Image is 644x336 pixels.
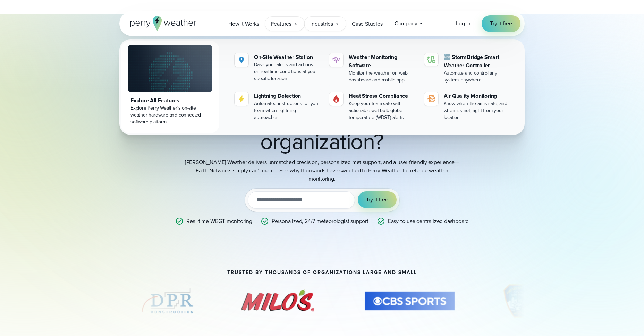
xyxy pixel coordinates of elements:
[427,56,435,63] img: stormbridge-icon-V6.svg
[130,96,210,105] div: Explore All Features
[232,50,324,85] a: On-Site Weather Station Base your alerts and actions on real-time conditions at your specific loc...
[332,95,340,103] img: Gas.svg
[349,70,416,84] div: Monitor the weather on web dashboard and mobile app
[130,105,210,126] div: Explore Perry Weather's on-site weather hardware and connected software platform.
[349,92,416,100] div: Heat Stress Compliance
[272,217,368,225] p: Personalized, 24/7 meteorologist support
[361,284,459,318] div: 4 of 14
[456,19,471,28] a: Log in
[492,284,546,318] div: 5 of 14
[254,53,321,61] div: On-Site Weather Station
[490,19,512,28] span: Try it free
[358,191,397,208] button: Try it free
[366,196,388,204] span: Try it free
[327,89,418,124] a: Heat Stress Compliance Keep your team safe with actionable wet bulb globe temperature (WBGT) alerts
[444,53,511,70] div: 🆕 StormBridge Smart Weather Controller
[271,20,291,28] span: Features
[482,15,520,32] a: Try it free
[254,100,321,121] div: Automated instructions for your team when lightning approaches
[139,284,195,318] img: DPR-Construction.svg
[444,70,511,84] div: Automate and control any system, anywhere
[395,19,417,28] span: Company
[228,284,327,318] img: Milos.svg
[346,17,389,31] a: Case Studies
[227,270,417,275] h2: Trusted by thousands of organizations large and small
[254,92,321,100] div: Lightning Detection
[444,92,511,100] div: Air Quality Monitoring
[228,20,259,28] span: How it Works
[228,284,327,318] div: 3 of 14
[427,95,435,103] img: aqi-icon.svg
[183,158,461,183] p: [PERSON_NAME] Weather delivers unmatched precision, personalized met support, and a user-friendly...
[349,100,416,121] div: Keep your team safe with actionable wet bulb globe temperature (WBGT) alerts
[186,217,252,225] p: Real-time WBGT monitoring
[310,20,333,28] span: Industries
[456,19,471,27] span: Log in
[349,53,416,70] div: Weather Monitoring Software
[422,50,514,86] a: 🆕 StormBridge Smart Weather Controller Automate and control any system, anywhere
[237,95,246,103] img: lightning-icon.svg
[237,56,246,64] img: Location.svg
[232,89,324,124] a: Lightning Detection Automated instructions for your team when lightning approaches
[361,284,459,318] img: CBS-Sports.svg
[139,284,195,318] div: 2 of 14
[422,89,514,124] a: Air Quality Monitoring Know when the air is safe, and when it's not, right from your location
[119,284,525,322] div: slideshow
[492,284,546,318] img: City-of-New-York-Fire-Department-FDNY.svg
[444,100,511,121] div: Know when the air is safe, and when it's not, right from your location
[332,56,340,64] img: software-icon.svg
[254,61,321,82] div: Base your alerts and actions on real-time conditions at your specific location
[352,20,383,28] span: Case Studies
[327,50,418,86] a: Weather Monitoring Software Monitor the weather on web dashboard and mobile app
[121,41,219,133] a: Explore All Features Explore Perry Weather's on-site weather hardware and connected software plat...
[388,217,469,225] p: Easy-to-use centralized dashboard
[222,17,265,31] a: How it Works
